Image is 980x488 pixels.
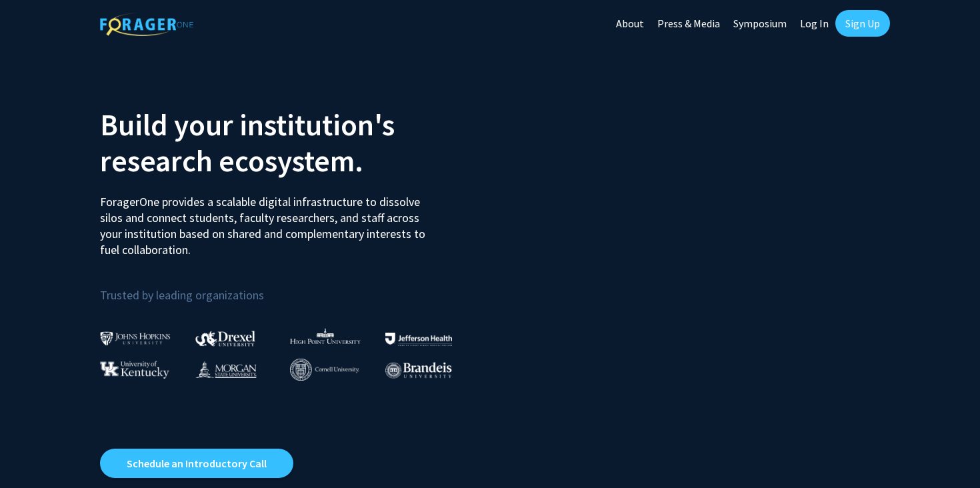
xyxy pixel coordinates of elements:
img: Thomas Jefferson University [385,333,452,345]
img: Brandeis University [385,362,452,379]
img: Johns Hopkins University [100,331,171,345]
p: Trusted by leading organizations [100,269,480,305]
a: Opens in a new tab [100,449,293,478]
p: ForagerOne provides a scalable digital infrastructure to dissolve silos and connect students, fac... [100,184,435,258]
img: University of Kentucky [100,361,169,379]
a: Sign Up [835,10,890,37]
img: Morgan State University [195,361,257,378]
img: High Point University [290,328,361,344]
h2: Build your institution's research ecosystem. [100,107,480,179]
img: ForagerOne Logo [100,13,193,36]
img: Drexel University [195,331,255,346]
img: Cornell University [290,359,359,381]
